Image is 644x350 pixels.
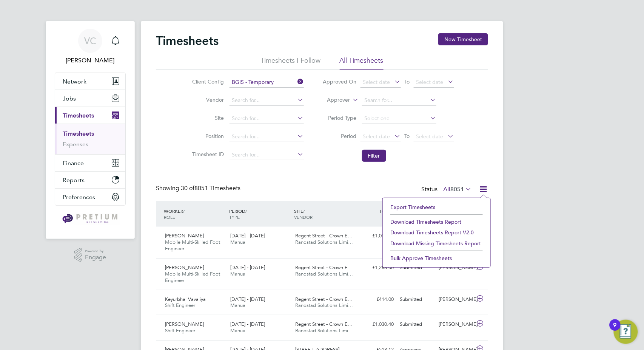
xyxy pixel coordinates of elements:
button: Open Resource Center, 9 new notifications [614,320,638,344]
button: Network [55,73,125,90]
span: Manual [230,271,247,277]
span: Mobile Multi-Skilled Foot Engineer [165,239,220,252]
span: [DATE] - [DATE] [230,321,265,327]
span: Regent Street - Crown E… [296,232,353,239]
label: Client Config [190,78,224,85]
div: Timesheets [55,124,125,154]
a: Expenses [63,141,88,148]
div: Status [421,184,473,195]
label: All [443,186,471,193]
input: Search for... [230,150,304,160]
span: / [304,208,305,214]
label: Period Type [323,115,357,121]
h2: Timesheets [156,33,219,48]
li: Export Timesheets [387,202,487,212]
div: WORKER [162,204,227,224]
label: Site [190,115,224,121]
span: VENDOR [294,214,313,220]
span: Reports [63,177,85,184]
div: 9 [613,325,617,335]
input: Search for... [230,95,304,106]
span: Engage [85,254,106,261]
span: Regent Street - Crown E… [296,321,353,327]
span: TYPE [229,214,240,220]
span: Finance [63,160,84,167]
label: Vendor [190,96,224,103]
div: Submitted [397,262,436,274]
li: Download Timesheets Report [387,217,487,227]
a: Go to home page [55,213,126,225]
span: Manual [230,302,247,308]
label: Position [190,133,224,139]
div: [PERSON_NAME] [436,293,475,306]
span: Randstad Solutions Limi… [296,239,353,245]
button: Preferences [55,189,125,205]
span: 8051 Timesheets [181,184,240,192]
li: Download Timesheets Report v2.0 [387,227,487,238]
span: Select date [363,133,390,140]
div: £414.00 [357,293,397,306]
span: Randstad Solutions Limi… [296,302,353,308]
li: Download Missing Timesheets Report [387,238,487,249]
input: Search for... [362,95,436,106]
span: Select date [416,79,444,85]
div: Showing [156,184,242,192]
span: [PERSON_NAME] [165,264,204,271]
div: [PERSON_NAME] [436,262,475,274]
div: SITE [293,204,358,224]
span: Manual [230,239,247,245]
span: Timesheets [63,112,94,119]
span: / [183,208,185,214]
label: Approved On [323,78,357,85]
label: Approver [316,96,350,104]
label: Timesheet ID [190,151,224,158]
a: Timesheets [63,130,94,137]
span: Network [63,78,86,85]
span: Manual [230,327,247,334]
span: [DATE] - [DATE] [230,296,265,302]
div: Submitted [397,293,436,306]
label: Period [323,133,357,139]
span: Randstad Solutions Limi… [296,271,353,277]
button: Jobs [55,90,125,107]
span: Keyurbhai Vavaliya [165,296,206,302]
span: Jobs [63,95,76,102]
input: Search for... [230,77,304,88]
span: / [245,208,247,214]
span: Mobile Multi-Skilled Foot Engineer [165,271,220,283]
span: [DATE] - [DATE] [230,232,265,239]
a: Powered byEngage [74,248,106,262]
div: £1,288.00 [357,262,397,274]
span: Select date [363,79,390,85]
span: To [402,77,412,87]
span: Regent Street - Crown E… [296,296,353,302]
span: ROLE [164,214,175,220]
span: Select date [416,133,444,140]
div: [PERSON_NAME] [436,318,475,331]
div: PERIOD [227,204,293,224]
span: Powered by [85,248,106,254]
span: Shift Engineer [165,302,195,308]
span: Shift Engineer [165,327,195,334]
button: New Timesheet [438,33,488,45]
span: To [402,131,412,141]
div: £1,030.40 [357,318,397,331]
button: Finance [55,155,125,171]
span: [PERSON_NAME] [165,232,204,239]
a: VC[PERSON_NAME] [55,29,126,65]
button: Filter [362,150,386,162]
input: Select one [362,113,436,124]
li: All Timesheets [340,56,384,70]
span: Regent Street - Crown E… [296,264,353,271]
span: Randstad Solutions Limi… [296,327,353,334]
span: Preferences [63,194,95,201]
button: Reports [55,172,125,188]
button: Timesheets [55,107,125,124]
li: Bulk Approve Timesheets [387,253,487,263]
span: 8051 [450,186,464,193]
input: Search for... [230,113,304,124]
span: VC [84,36,96,46]
span: TOTAL [379,208,393,214]
div: £1,030.40 [357,230,397,242]
span: [DATE] - [DATE] [230,264,265,271]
